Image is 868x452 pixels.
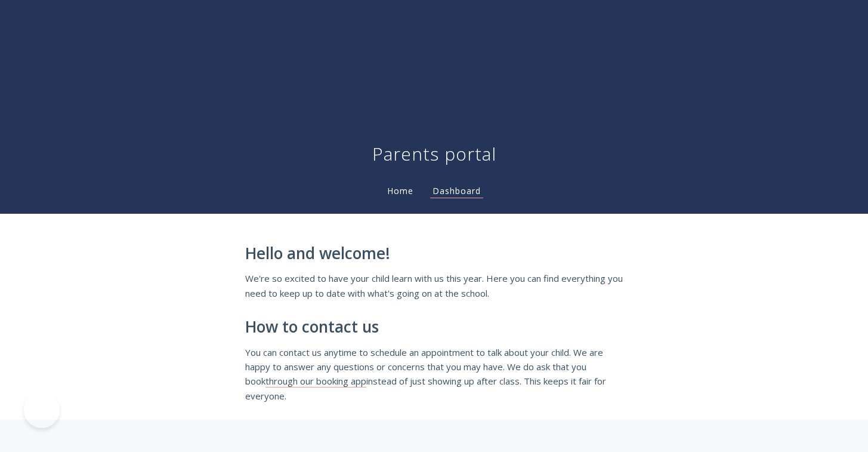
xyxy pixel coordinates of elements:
[385,185,416,196] a: Home
[265,375,366,388] a: through our booking app
[245,245,623,263] h2: Hello and welcome!
[430,185,483,198] a: Dashboard
[372,142,496,166] h1: Parents portal
[245,271,623,300] p: We're so excited to have your child learn with us this year. Here you can find everything you nee...
[245,318,623,336] h2: How to contact us
[245,345,623,404] p: You can contact us anytime to schedule an appointment to talk about your child. We are happy to a...
[24,392,60,428] iframe: Toggle Customer Support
